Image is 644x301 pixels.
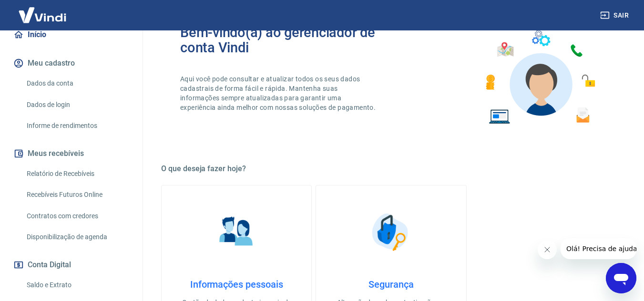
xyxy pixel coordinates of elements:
a: Disponibilização de agenda [23,227,131,247]
a: Informe de rendimentos [23,116,131,136]
p: Aqui você pode consultar e atualizar todos os seus dados cadastrais de forma fácil e rápida. Mant... [180,74,378,112]
a: Relatório de Recebíveis [23,164,131,184]
button: Meus recebíveis [11,143,131,164]
h4: Informações pessoais [177,279,296,290]
iframe: Botão para abrir a janela de mensagens [606,263,636,293]
button: Conta Digital [11,254,131,275]
img: Segurança [367,208,415,256]
button: Sair [598,7,633,24]
img: Informações pessoais [213,208,260,256]
a: Dados de login [23,95,131,115]
a: Contratos com credores [23,206,131,226]
iframe: Fechar mensagem [538,240,557,259]
img: Imagem de um avatar masculino com diversos icones exemplificando as funcionalidades do gerenciado... [477,25,602,130]
button: Meu cadastro [11,53,131,74]
span: Olá! Precisa de ajuda? [6,7,80,14]
a: Saldo e Extrato [23,275,131,295]
img: Vindi [11,0,73,29]
iframe: Mensagem da empresa [561,238,636,259]
h2: Bem-vindo(a) ao gerenciador de conta Vindi [180,25,391,55]
h4: Segurança [331,279,450,290]
a: Início [11,24,131,45]
h5: O que deseja fazer hoje? [161,164,621,174]
a: Dados da conta [23,74,131,93]
a: Recebíveis Futuros Online [23,185,131,204]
